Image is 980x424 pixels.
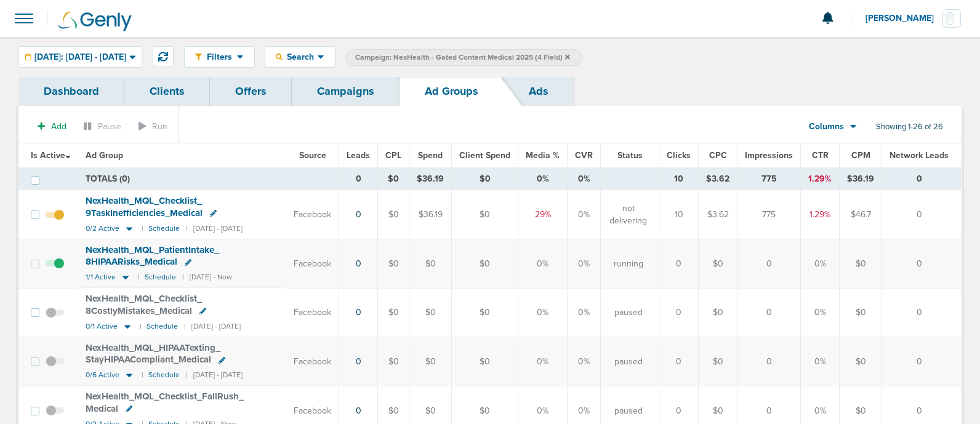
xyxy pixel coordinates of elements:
span: NexHealth_ MQL_ HIPAATexting_ StayHIPAACompliant_ Medical [86,342,220,366]
td: 0 [882,288,962,337]
td: 10 [659,168,699,190]
a: Clients [124,77,210,106]
td: Facebook [286,288,339,337]
td: $46.7 [840,190,882,239]
td: $0 [378,337,409,386]
span: running [614,258,643,270]
td: 0 [882,337,962,386]
span: Spend [418,150,443,161]
td: 0% [801,239,840,288]
span: Is Active [31,150,71,161]
td: 0% [518,168,568,190]
td: 0% [568,288,601,337]
td: 0% [568,168,601,190]
a: Dashboard [18,77,124,106]
span: NexHealth_ MQL_ Checklist_ 8CostlyMistakes_ Medical [86,293,202,316]
td: 0% [568,337,601,386]
td: 0 [882,190,962,239]
a: 0 [356,307,361,318]
td: $0 [409,239,452,288]
span: Status [617,150,643,161]
small: | [DATE] - [DATE] [186,224,243,233]
small: Schedule [145,273,176,282]
span: 0/6 Active [86,370,119,380]
td: 0% [568,190,601,239]
small: Schedule [148,224,180,233]
td: 0% [518,337,568,386]
span: paused [614,306,643,319]
td: 0 [882,168,962,190]
td: Facebook [286,190,339,239]
td: $0 [840,288,882,337]
td: 0% [801,288,840,337]
span: Media % [526,150,560,161]
td: 0 [737,288,801,337]
td: $0 [452,337,518,386]
td: 0% [518,288,568,337]
td: 775 [737,168,801,190]
td: $0 [699,239,737,288]
td: $36.19 [409,168,452,190]
span: Network Leads [890,150,949,161]
td: 29% [518,190,568,239]
a: Ads [504,77,574,106]
td: 1.29% [801,190,840,239]
td: $0 [378,288,409,337]
span: Filters [202,52,237,62]
td: 0 [737,239,801,288]
span: CPM [851,150,870,161]
small: | [DATE] - [DATE] [184,322,241,331]
td: $0 [452,239,518,288]
td: 0 [882,239,962,288]
td: $0 [452,288,518,337]
td: $0 [378,168,409,190]
td: $0 [840,337,882,386]
button: Add [31,118,73,135]
td: 0% [518,239,568,288]
td: $0 [378,239,409,288]
small: | [DATE] - Now [182,273,232,282]
td: $36.19 [840,168,882,190]
td: 1.29% [801,168,840,190]
a: 0 [356,258,361,269]
span: Client Spend [459,150,510,161]
td: $36.19 [409,190,452,239]
td: Facebook [286,337,339,386]
td: $3.62 [699,190,737,239]
td: 0 [737,337,801,386]
td: $0 [452,190,518,239]
a: Offers [210,77,292,106]
span: not delivering [608,202,648,226]
small: Schedule [148,370,180,380]
span: Clicks [667,150,691,161]
span: CPL [385,150,401,161]
span: paused [614,356,643,368]
img: Genly [58,12,132,31]
td: 0 [339,168,378,190]
small: Schedule [147,322,178,331]
span: [PERSON_NAME] [866,14,942,23]
span: Add [51,121,66,132]
td: $0 [699,288,737,337]
span: CPC [709,150,727,161]
span: 0/2 Active [86,224,119,233]
a: 0 [356,406,361,416]
span: Columns [809,121,844,133]
span: Campaign: NexHealth - Gated Content Medical 2025 (4 Field) [355,52,570,63]
a: 0 [356,356,361,367]
td: $0 [699,337,737,386]
small: | [138,273,139,282]
span: CTR [812,150,829,161]
span: CVR [575,150,593,161]
td: 775 [737,190,801,239]
span: 1/1 Active [86,273,116,282]
td: 0% [801,337,840,386]
span: NexHealth_ MQL_ Checklist_ FallRush_ Medical [86,391,244,414]
td: Facebook [286,239,339,288]
td: 0 [659,239,699,288]
span: Source [299,150,326,161]
span: Leads [347,150,370,161]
